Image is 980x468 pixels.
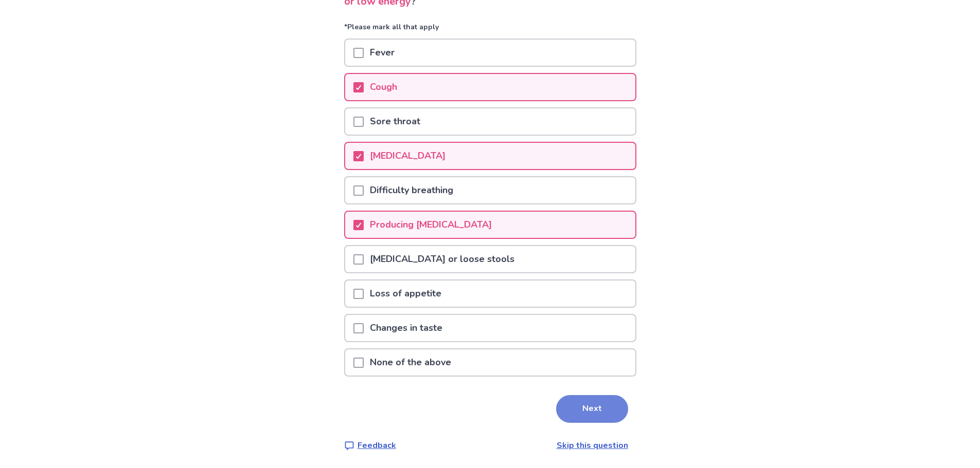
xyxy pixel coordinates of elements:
p: *Please mark all that apply [344,22,636,39]
p: Sore throat [364,108,426,135]
p: [MEDICAL_DATA] or loose stools [364,246,521,272]
a: Skip this question [557,440,628,451]
p: Cough [364,74,403,100]
p: Fever [364,40,401,66]
p: [MEDICAL_DATA] [364,143,452,169]
p: None of the above [364,349,457,376]
button: Next [556,395,628,423]
a: Feedback [344,439,396,452]
p: Loss of appetite [364,280,448,307]
p: Feedback [358,439,396,452]
p: Changes in taste [364,315,449,341]
p: Producing [MEDICAL_DATA] [364,212,498,238]
p: Difficulty breathing [364,177,459,203]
